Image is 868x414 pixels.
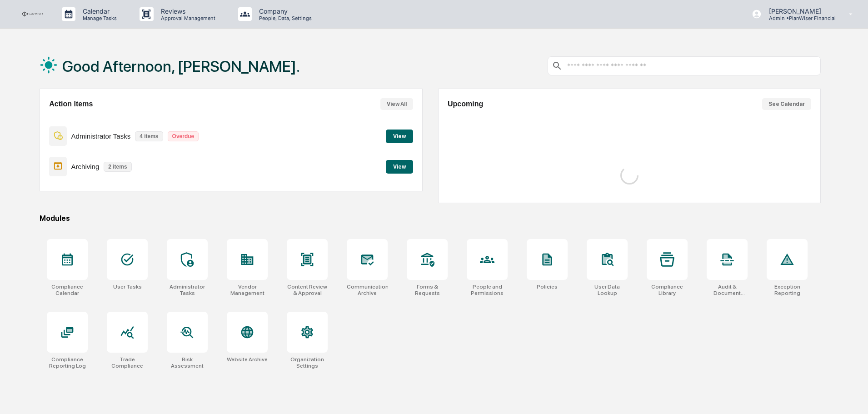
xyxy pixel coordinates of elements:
[104,162,131,172] p: 2 items
[135,131,163,141] p: 4 items
[386,131,413,140] a: View
[762,7,836,15] p: [PERSON_NAME]
[227,284,268,296] div: Vendor Management
[154,7,220,15] p: Reviews
[587,284,628,296] div: User Data Lookup
[467,284,508,296] div: People and Permissions
[49,100,93,108] h2: Action Items
[287,284,328,296] div: Content Review & Approval
[227,356,268,363] div: Website Archive
[167,356,208,369] div: Risk Assessment
[75,7,121,15] p: Calendar
[762,15,836,21] p: Admin • PlanWiser Financial
[22,11,44,17] img: logo
[154,15,220,21] p: Approval Management
[647,284,688,296] div: Compliance Library
[113,284,142,290] div: User Tasks
[767,284,808,296] div: Exception Reporting
[386,130,413,143] button: View
[47,284,88,296] div: Compliance Calendar
[71,163,100,170] p: Archiving
[252,7,316,15] p: Company
[47,356,88,369] div: Compliance Reporting Log
[71,132,131,140] p: Administrator Tasks
[707,284,748,296] div: Audit & Document Logs
[167,284,208,296] div: Administrator Tasks
[347,284,388,296] div: Communications Archive
[107,356,148,369] div: Trade Compliance
[762,98,811,110] button: See Calendar
[537,284,558,290] div: Policies
[252,15,316,21] p: People, Data, Settings
[407,284,448,296] div: Forms & Requests
[448,100,483,108] h2: Upcoming
[168,131,199,141] p: Overdue
[386,162,413,170] a: View
[386,160,413,174] button: View
[75,15,121,21] p: Manage Tasks
[287,356,328,369] div: Organization Settings
[380,98,413,110] button: View All
[62,57,300,75] h1: Good Afternoon, [PERSON_NAME].
[40,214,821,223] div: Modules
